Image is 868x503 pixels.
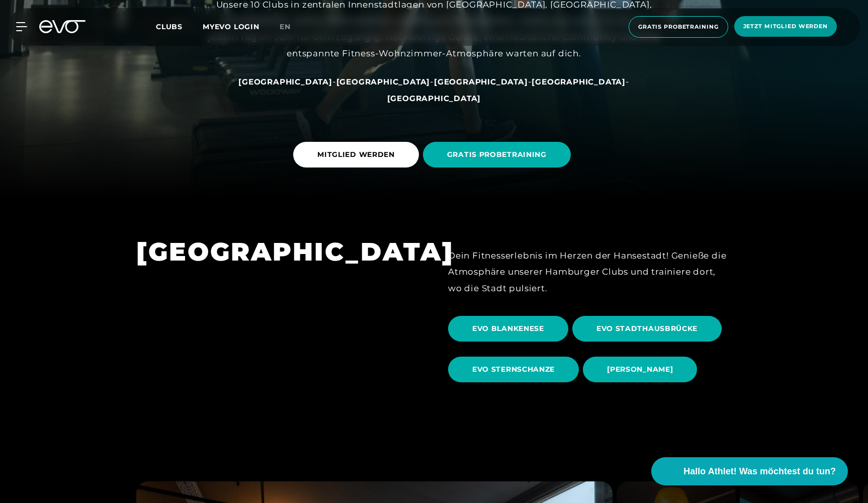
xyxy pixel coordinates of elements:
[651,457,848,485] button: Hallo Athlet! Was möchtest du tun?
[238,77,332,87] span: [GEOGRAPHIC_DATA]
[472,323,544,334] span: EVO BLANKENESE
[743,22,828,31] span: Jetzt Mitglied werden
[447,149,547,160] span: GRATIS PROBETRAINING
[423,134,575,175] a: GRATIS PROBETRAINING
[434,77,528,87] span: [GEOGRAPHIC_DATA]
[293,134,423,175] a: MITGLIED WERDEN
[532,76,626,87] a: [GEOGRAPHIC_DATA]
[596,323,698,334] span: EVO STADTHAUSBRÜCKE
[472,364,555,375] span: EVO STERNSCHANZE
[238,76,332,87] a: [GEOGRAPHIC_DATA]
[638,23,719,31] span: Gratis Probetraining
[731,16,840,38] a: Jetzt Mitglied werden
[156,22,183,31] span: Clubs
[626,16,731,38] a: Gratis Probetraining
[280,22,291,31] span: en
[203,22,259,31] a: MYEVO LOGIN
[156,22,203,31] a: Clubs
[448,308,572,349] a: EVO BLANKENESE
[336,76,430,87] a: [GEOGRAPHIC_DATA]
[317,149,395,160] span: MITGLIED WERDEN
[448,349,583,390] a: EVO STERNSCHANZE
[683,465,836,478] span: Hallo Athlet! Was möchtest du tun?
[280,21,303,33] a: en
[448,247,732,296] div: Dein Fitnesserlebnis im Herzen der Hansestadt! Genieße die Atmosphäre unserer Hamburger Clubs und...
[572,308,726,349] a: EVO STADTHAUSBRÜCKE
[387,94,481,103] span: [GEOGRAPHIC_DATA]
[607,364,673,375] span: [PERSON_NAME]
[532,77,626,87] span: [GEOGRAPHIC_DATA]
[336,77,430,87] span: [GEOGRAPHIC_DATA]
[434,76,528,87] a: [GEOGRAPHIC_DATA]
[208,73,660,106] div: - - - -
[583,349,701,390] a: [PERSON_NAME]
[136,235,420,268] h1: [GEOGRAPHIC_DATA]
[387,93,481,103] a: [GEOGRAPHIC_DATA]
